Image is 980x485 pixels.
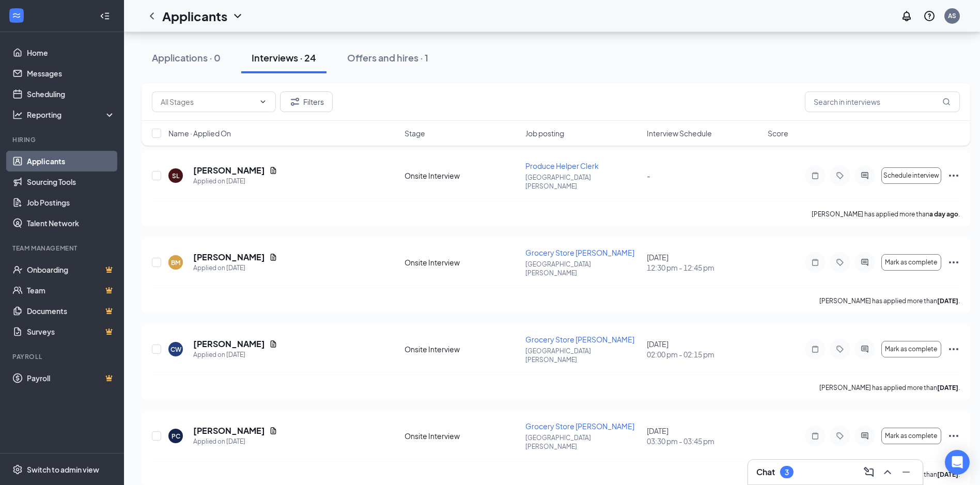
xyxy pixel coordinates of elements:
svg: ChevronLeft [146,10,158,22]
input: All Stages [161,96,255,107]
div: BM [171,258,180,267]
div: Hiring [12,135,113,144]
div: PC [172,432,180,441]
span: Grocery Store [PERSON_NAME] [525,335,634,344]
span: Produce Helper Clerk [525,161,599,170]
h5: [PERSON_NAME] [193,338,265,350]
a: SurveysCrown [27,321,115,342]
div: [DATE] [647,426,761,446]
h3: Chat [756,466,775,478]
span: Name · Applied On [168,128,231,138]
p: [PERSON_NAME] has applied more than . [819,296,960,305]
div: SL [172,171,179,180]
a: Job Postings [27,192,115,213]
span: 03:30 pm - 03:45 pm [647,436,761,446]
svg: Tag [834,345,846,353]
svg: Note [809,171,821,180]
svg: Note [809,432,821,440]
div: Applied on [DATE] [193,436,277,447]
svg: ComposeMessage [863,466,875,478]
button: Minimize [898,464,914,480]
div: 3 [785,468,789,477]
p: [GEOGRAPHIC_DATA][PERSON_NAME] [525,347,640,364]
svg: Ellipses [947,343,960,355]
div: AS [948,11,956,20]
svg: ChevronDown [259,98,267,106]
a: TeamCrown [27,280,115,301]
div: Applications · 0 [152,51,221,64]
span: 02:00 pm - 02:15 pm [647,349,761,359]
svg: ChevronUp [881,466,894,478]
p: [GEOGRAPHIC_DATA][PERSON_NAME] [525,433,640,451]
span: Mark as complete [885,346,937,353]
button: Mark as complete [881,428,941,444]
button: Mark as complete [881,254,941,271]
p: [PERSON_NAME] has applied more than . [819,383,960,392]
p: [GEOGRAPHIC_DATA][PERSON_NAME] [525,260,640,277]
svg: Notifications [900,10,913,22]
div: Onsite Interview [405,431,519,441]
svg: Document [269,166,277,175]
h5: [PERSON_NAME] [193,252,265,263]
div: Onsite Interview [405,344,519,354]
b: a day ago [929,210,958,218]
button: Schedule interview [881,167,941,184]
svg: Tag [834,432,846,440]
div: Offers and hires · 1 [347,51,428,64]
h5: [PERSON_NAME] [193,425,265,436]
div: [DATE] [647,339,761,359]
svg: QuestionInfo [923,10,936,22]
a: DocumentsCrown [27,301,115,321]
svg: Note [809,345,821,353]
div: Team Management [12,244,113,253]
svg: WorkstreamLogo [11,10,22,21]
span: Grocery Store [PERSON_NAME] [525,421,634,431]
svg: Settings [12,464,23,475]
p: [GEOGRAPHIC_DATA][PERSON_NAME] [525,173,640,191]
svg: ActiveChat [859,171,871,180]
div: Applied on [DATE] [193,350,277,360]
svg: MagnifyingGlass [942,98,951,106]
a: Talent Network [27,213,115,233]
div: [DATE] [647,252,761,273]
div: Onsite Interview [405,257,519,268]
span: - [647,171,650,180]
h5: [PERSON_NAME] [193,165,265,176]
div: Switch to admin view [27,464,99,475]
svg: ActiveChat [859,432,871,440]
a: PayrollCrown [27,368,115,388]
svg: Tag [834,171,846,180]
a: Scheduling [27,84,115,104]
a: OnboardingCrown [27,259,115,280]
h1: Applicants [162,7,227,25]
div: Applied on [DATE] [193,263,277,273]
svg: Ellipses [947,430,960,442]
span: Score [768,128,788,138]
button: ComposeMessage [861,464,877,480]
a: Sourcing Tools [27,171,115,192]
div: Reporting [27,109,116,120]
b: [DATE] [937,384,958,392]
b: [DATE] [937,297,958,305]
b: [DATE] [937,471,958,478]
button: Mark as complete [881,341,941,357]
button: Filter Filters [280,91,333,112]
svg: ChevronDown [231,10,244,22]
div: Applied on [DATE] [193,176,277,186]
div: CW [170,345,181,354]
svg: Collapse [100,11,110,21]
div: Payroll [12,352,113,361]
svg: Minimize [900,466,912,478]
span: Grocery Store [PERSON_NAME] [525,248,634,257]
span: Mark as complete [885,259,937,266]
a: Home [27,42,115,63]
span: Interview Schedule [647,128,712,138]
svg: ActiveChat [859,345,871,353]
p: [PERSON_NAME] has applied more than . [812,210,960,218]
span: Schedule interview [883,172,939,179]
svg: Filter [289,96,301,108]
span: 12:30 pm - 12:45 pm [647,262,761,273]
svg: ActiveChat [859,258,871,267]
a: Messages [27,63,115,84]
